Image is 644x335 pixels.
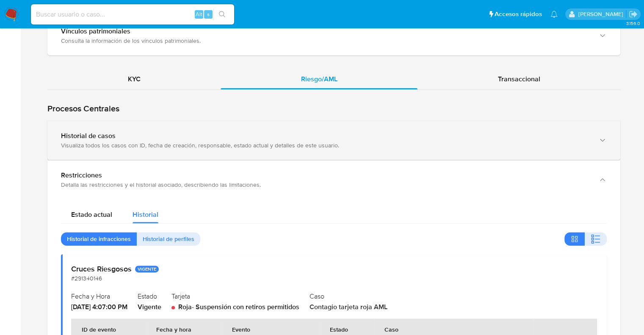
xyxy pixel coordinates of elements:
[550,11,558,18] a: Notificaciones
[196,10,202,18] span: Alt
[128,74,141,84] span: KYC
[31,9,234,20] input: Buscar usuario o caso...
[61,171,590,180] div: Restricciones
[207,10,210,18] span: s
[213,8,231,20] button: search-icon
[47,103,620,114] h1: Procesos Centrales
[626,20,640,27] span: 3.156.0
[498,74,540,84] span: Transaccional
[47,161,620,199] button: RestriccionesDetalla las restricciones y el historial asociado, describiendo las limitaciones.
[61,181,590,188] div: Detalla las restricciones y el historial asociado, describiendo las limitaciones.
[629,10,638,19] a: Salir
[578,10,626,18] p: ext_noevirar@mercadolibre.com
[495,10,542,19] span: Accesos rápidos
[301,74,337,84] span: Riesgo/AML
